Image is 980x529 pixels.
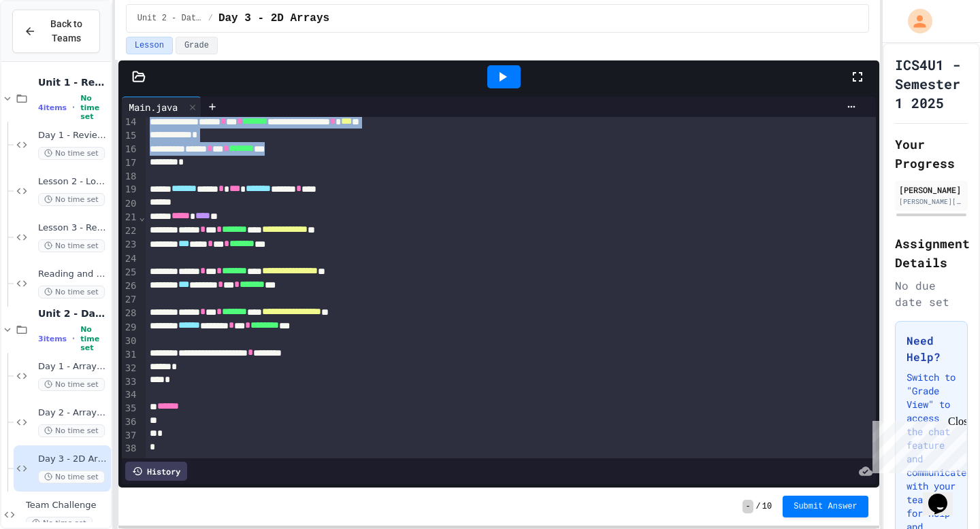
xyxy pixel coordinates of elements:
div: 18 [122,170,139,184]
div: History [125,462,187,481]
div: 17 [122,156,139,170]
span: No time set [80,325,108,352]
h3: Need Help? [906,332,956,365]
span: No time set [38,239,105,252]
span: No time set [38,424,105,437]
div: 19 [122,183,139,197]
button: Back to Teams [12,10,100,53]
span: - [742,500,753,513]
h1: ICS4U1 - Semester 1 2025 [895,55,968,112]
h2: Your Progress [895,135,968,173]
div: 31 [122,348,139,362]
div: 22 [122,224,139,238]
span: Unit 2 - Data Structures [137,13,203,24]
div: 25 [122,266,139,279]
span: Fold line [139,211,146,222]
span: Lesson 3 - Reading and Writing Files [38,222,108,234]
span: Back to Teams [44,17,88,46]
div: 26 [122,279,139,293]
div: Chat with us now!Close [5,5,94,86]
div: 32 [122,362,139,375]
div: 35 [122,402,139,415]
div: 23 [122,238,139,252]
span: 4 items [38,103,67,112]
span: Submit Answer [794,501,857,512]
div: 36 [122,415,139,429]
div: 24 [122,252,139,266]
span: No time set [38,471,105,483]
div: 38 [122,442,139,456]
span: Day 2 - ArrayLists [38,407,108,419]
span: No time set [38,193,105,206]
button: Grade [176,37,218,54]
div: 29 [122,321,139,335]
iframe: chat widget [923,475,966,515]
div: 16 [122,143,139,156]
div: 33 [122,375,139,389]
div: 37 [122,429,139,443]
button: Lesson [126,37,173,54]
div: 14 [122,116,139,129]
div: 30 [122,335,139,348]
span: Unit 2 - Data Structures [38,307,108,320]
span: / [756,501,761,512]
span: Unit 1 - Review & Reading and Writing Files [38,76,108,88]
div: 28 [122,307,139,320]
div: 15 [122,129,139,143]
span: • [72,333,75,344]
div: Main.java [122,97,201,117]
span: No time set [38,147,105,160]
span: Lesson 2 - Loops Review [38,176,108,188]
span: / [208,13,213,24]
span: Day 3 - 2D Arrays [218,10,329,27]
span: No time set [38,378,105,391]
button: Submit Answer [783,496,868,517]
span: 10 [762,501,772,512]
div: 21 [122,211,139,224]
div: Main.java [122,100,184,114]
span: 3 items [38,335,67,343]
span: Day 1 - Array and Method Review [38,361,108,373]
span: No time set [80,94,108,121]
div: No due date set [895,277,968,310]
span: • [72,102,75,113]
div: [PERSON_NAME] [899,184,964,196]
div: 20 [122,197,139,211]
div: [PERSON_NAME][EMAIL_ADDRESS][DOMAIN_NAME] [899,197,964,207]
span: Day 3 - 2D Arrays [38,454,108,465]
iframe: chat widget [867,415,966,473]
span: Day 1 - Review Questions [38,130,108,141]
span: Reading and Writing to Files Assignment [38,269,108,280]
div: 27 [122,293,139,307]
div: My Account [894,5,936,37]
span: Team Challenge [26,500,108,511]
div: 34 [122,388,139,402]
h2: Assignment Details [895,234,968,272]
span: No time set [38,286,105,298]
